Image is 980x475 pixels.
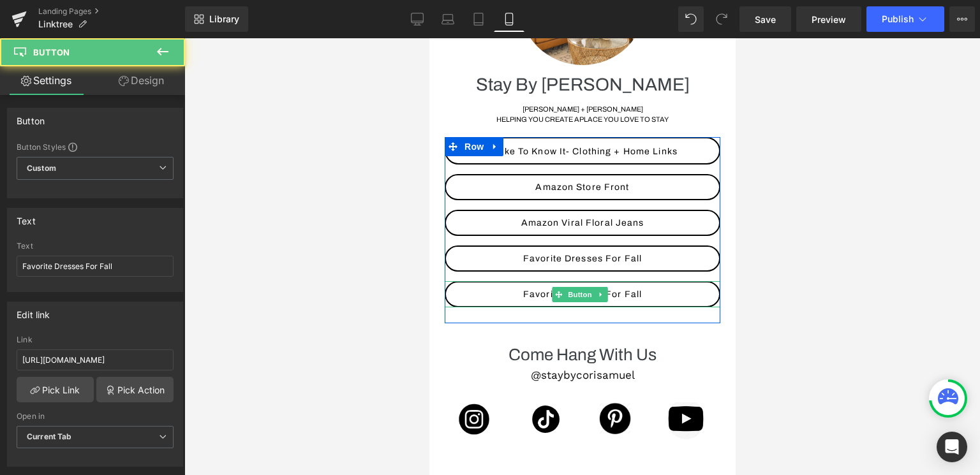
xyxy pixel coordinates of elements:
[66,108,248,118] span: Like To Know It- Clothing + Home Links
[27,163,56,174] b: Custom
[15,172,291,198] a: Amazon Viral Floral Jeans
[402,6,433,32] a: Desktop
[17,302,50,320] div: Edit link
[433,6,463,32] a: Laptop
[95,66,188,95] a: Design
[866,6,944,32] button: Publish
[17,335,174,344] div: Link
[17,377,94,402] a: Pick Link
[38,19,73,29] span: Linktree
[38,6,185,17] a: Landing Pages
[137,249,166,264] span: Button
[165,249,179,264] a: Expand / Collapse
[796,6,861,32] a: Preview
[10,329,297,346] div: @staybycorisamuel
[949,6,975,32] button: More
[10,304,297,328] h1: Come Hang With Us
[57,99,74,118] a: Expand / Collapse
[709,6,734,32] button: Redo
[94,216,212,225] span: Favorite Dresses For Fall
[92,180,215,189] span: Amazon Viral Floral Jeans
[17,208,36,226] div: Text
[17,142,174,152] div: Button Styles
[15,207,291,233] a: Favorite Dresses For Fall
[463,6,494,32] a: Tablet
[937,432,967,462] div: Open Intercom Messenger
[106,144,200,154] span: Amazon Store Front
[17,349,174,370] input: https://your-shop.myshopify.com
[494,6,524,32] a: Mobile
[33,47,70,57] span: Button
[678,6,704,32] button: Undo
[17,242,174,251] div: Text
[32,99,57,118] span: Row
[94,251,212,261] span: Favorite Dresses For Fall
[17,108,45,126] div: Button
[27,432,72,441] b: Current Tab
[755,13,776,26] span: Save
[15,99,291,126] a: Like To Know It- Clothing + Home Links
[150,77,239,85] span: Place You Love To Stay
[17,412,174,421] div: Open in
[15,136,291,162] a: Amazon Store Front
[812,13,846,26] span: Preview
[185,6,248,32] a: New Library
[209,13,239,25] span: Library
[882,14,914,24] span: Publish
[96,377,174,402] a: Pick Action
